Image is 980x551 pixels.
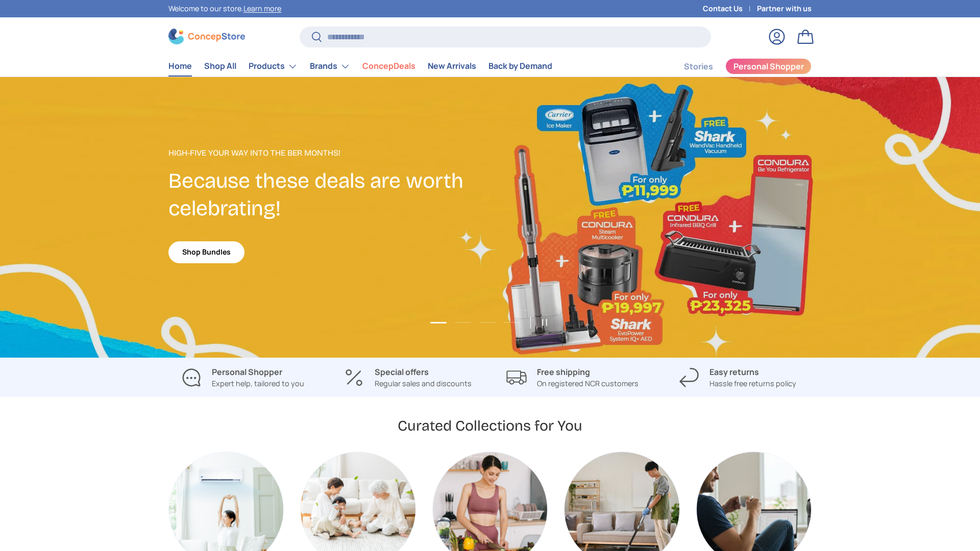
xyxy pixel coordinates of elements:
[663,366,812,389] a: Easy returns Hassle free returns policy
[375,378,472,389] p: Regular sales and discounts
[168,56,552,77] nav: Primary
[725,58,812,74] a: Personal Shopper
[242,56,304,77] summary: Products
[333,366,482,389] a: Special offers Regular sales and discounts
[168,3,281,14] p: Welcome to our store.
[168,29,245,44] img: ConcepStore
[375,366,429,378] strong: Special offers
[310,56,350,77] a: Brands
[498,366,647,389] a: Free shipping On registered NCR customers
[168,167,490,222] h2: Because these deals are worth celebrating!
[709,378,796,389] p: Hassle free returns policy
[428,56,476,76] a: New Arrivals
[488,56,552,76] a: Back by Demand
[398,416,582,435] h2: Curated Collections for You
[537,366,590,378] strong: Free shipping
[243,4,281,13] a: Learn more
[212,366,282,378] strong: Personal Shopper
[249,56,298,77] a: Products
[537,378,639,389] p: On registered NCR customers
[757,3,812,14] a: Partner with us
[703,3,757,14] a: Contact Us
[204,56,236,76] a: Shop All
[168,241,244,263] a: Shop Bundles
[168,147,490,159] p: High-Five Your Way Into the Ber Months!
[304,56,356,77] summary: Brands
[168,56,192,76] a: Home
[709,366,759,378] strong: Easy returns
[212,378,304,389] p: Expert help, tailored to you
[659,56,812,77] nav: Secondary
[733,62,804,70] span: Personal Shopper
[684,57,713,77] a: Stories
[362,56,415,76] a: ConcepDeals
[168,366,317,389] a: Personal Shopper Expert help, tailored to you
